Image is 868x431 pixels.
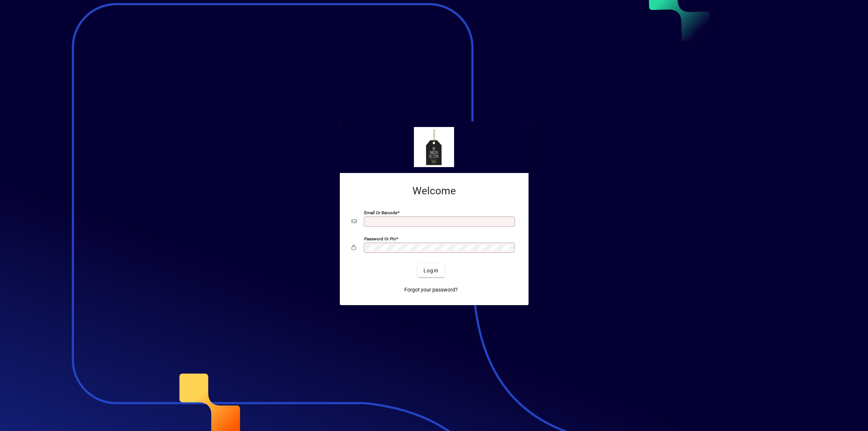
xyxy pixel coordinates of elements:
[418,264,445,277] button: Login
[352,185,517,197] h2: Welcome
[364,210,397,215] mat-label: Email or Barcode
[401,283,461,296] a: Forgot your password?
[423,267,439,275] span: Login
[404,286,458,294] span: Forgot your password?
[364,236,396,241] mat-label: Password or Pin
